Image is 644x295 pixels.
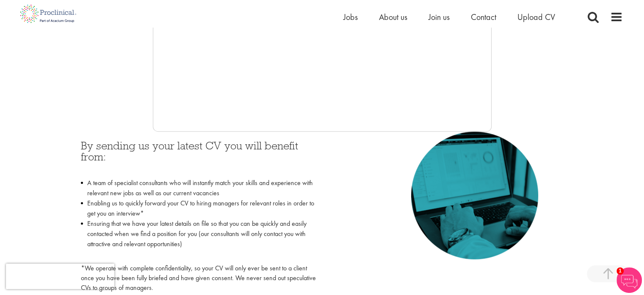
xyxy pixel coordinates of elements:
a: Upload CV [517,11,555,22]
span: 1 [616,267,624,275]
a: About us [379,11,407,22]
li: A team of specialist consultants who will instantly match your skills and experience with relevan... [81,178,316,198]
p: *We operate with complete confidentiality, so your CV will only ever be sent to a client once you... [81,264,316,293]
a: Join us [428,11,450,22]
iframe: reCAPTCHA [6,264,114,289]
a: Contact [471,11,496,22]
li: Enabling us to quickly forward your CV to hiring managers for relevant roles in order to get you ... [81,198,316,219]
a: Jobs [343,11,358,22]
h3: By sending us your latest CV you will benefit from: [81,140,316,174]
li: Ensuring that we have your latest details on file so that you can be quickly and easily contacted... [81,219,316,259]
img: Chatbot [616,267,642,293]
